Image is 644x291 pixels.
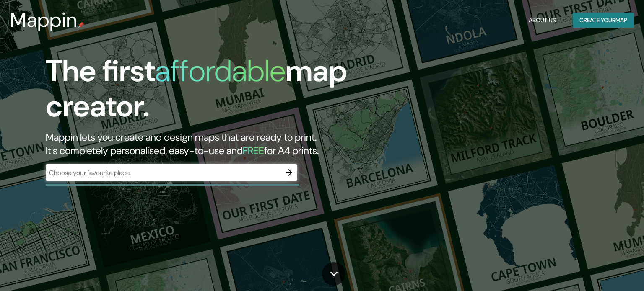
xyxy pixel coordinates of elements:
button: About Us [525,13,559,28]
h1: The first map creator. [46,54,368,131]
h3: Mappin [10,8,78,32]
iframe: Help widget launcher [569,258,635,282]
h5: FREE [243,144,264,157]
button: Create yourmap [573,13,634,28]
h2: Mappin lets you create and design maps that are ready to print. It's completely personalised, eas... [46,131,368,157]
h1: affordable [155,52,286,90]
input: Choose your favourite place [46,168,280,178]
img: mappin-pin [78,22,84,28]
